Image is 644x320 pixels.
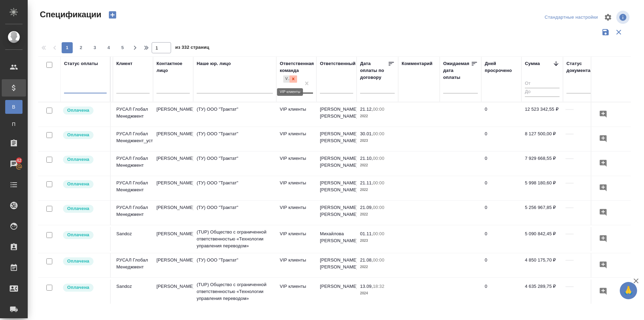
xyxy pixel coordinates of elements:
[443,60,471,81] div: Ожидаемая дата оплаты
[67,156,89,163] p: Оплачена
[481,201,521,225] td: 0
[12,157,26,164] span: 42
[320,60,356,67] div: Ответственный
[193,253,276,277] td: (ТУ) ООО "Трактат"
[525,60,540,67] div: Сумма
[316,176,357,200] td: [PERSON_NAME] [PERSON_NAME]
[2,155,26,173] a: 42
[193,176,276,200] td: (ТУ) ООО "Трактат"
[116,130,150,144] p: РУСАЛ Глобал Менеджмент_уст
[360,211,395,218] p: 2022
[116,230,150,237] p: Sandoz
[116,283,150,290] p: Sandoz
[116,60,132,67] div: Клиент
[316,253,357,277] td: [PERSON_NAME] [PERSON_NAME]
[103,42,114,53] button: 4
[5,117,23,131] a: П
[316,152,357,176] td: [PERSON_NAME] [PERSON_NAME]
[316,127,357,151] td: [PERSON_NAME] [PERSON_NAME]
[89,42,100,53] button: 3
[153,227,193,251] td: [PERSON_NAME]
[116,257,150,271] p: РУСАЛ Глобал Менеджмент
[373,107,384,112] p: 00:00
[360,264,395,271] p: 2022
[360,107,373,112] p: 21.12,
[153,176,193,200] td: [PERSON_NAME]
[193,152,276,176] td: (ТУ) ООО "Трактат"
[156,60,190,74] div: Контактное лицо
[360,284,373,289] p: 13.09,
[67,181,89,188] p: Оплачена
[276,227,316,251] td: VIP клиенты
[373,231,384,236] p: 00:00
[75,44,87,51] span: 2
[9,121,19,128] span: П
[276,201,316,225] td: VIP клиенты
[116,204,150,218] p: РУСАЛ Глобал Менеджмент
[360,156,373,161] p: 21.10,
[153,152,193,176] td: [PERSON_NAME]
[153,102,193,127] td: [PERSON_NAME]
[566,60,611,74] div: Cтатус документации
[620,282,637,299] button: 🙏
[316,102,357,127] td: [PERSON_NAME] [PERSON_NAME]
[360,257,373,263] p: 21.08,
[67,231,89,238] p: Оплачена
[116,180,150,193] p: РУСАЛ Глобал Менеджмент
[117,42,128,53] button: 5
[280,60,314,74] div: Ответственная команда
[612,26,625,39] button: Сбросить фильтры
[481,280,521,304] td: 0
[373,284,384,289] p: 18:32
[67,107,89,114] p: Оплачена
[599,26,612,39] button: Сохранить фильтры
[373,131,384,136] p: 00:00
[193,225,276,253] td: (TUP) Общество с ограниченной ответственностью «Технологии управления переводом»
[360,186,395,193] p: 2022
[276,152,316,176] td: VIP клиенты
[373,257,384,263] p: 00:00
[276,176,316,200] td: VIP клиенты
[481,102,521,127] td: 0
[116,155,150,169] p: РУСАЛ Глобал Менеджмент
[5,100,23,114] a: В
[360,131,373,136] p: 30.01,
[153,127,193,151] td: [PERSON_NAME]
[521,152,563,176] td: 7 929 668,55 ₽
[373,156,384,161] p: 00:00
[360,231,373,236] p: 01.11,
[64,60,98,67] div: Статус оплаты
[481,176,521,200] td: 0
[193,102,276,127] td: (ТУ) ООО "Трактат"
[360,180,373,185] p: 21.11,
[521,280,563,304] td: 4 635 289,75 ₽
[67,205,89,212] p: Оплачена
[481,253,521,277] td: 0
[360,60,388,81] div: Дата оплаты по договору
[481,127,521,151] td: 0
[521,253,563,277] td: 4 850 175,70 ₽
[402,60,432,67] div: Комментарий
[153,253,193,277] td: [PERSON_NAME]
[116,106,150,120] p: РУСАЛ Глобал Менеджмент
[373,205,384,210] p: 00:00
[316,201,357,225] td: [PERSON_NAME] [PERSON_NAME]
[616,11,631,24] span: Посмотреть информацию
[276,102,316,127] td: VIP клиенты
[316,280,357,304] td: [PERSON_NAME]
[481,227,521,251] td: 0
[521,176,563,200] td: 5 998 180,60 ₽
[373,180,384,185] p: 00:00
[9,103,19,110] span: В
[276,127,316,151] td: VIP клиенты
[360,113,395,120] p: 2022
[197,60,231,67] div: Наше юр. лицо
[67,284,89,291] p: Оплачена
[485,60,518,74] div: Дней просрочено
[175,43,209,53] span: из 332 страниц
[521,102,563,127] td: 12 523 342,55 ₽
[481,152,521,176] td: 0
[153,280,193,304] td: [PERSON_NAME]
[283,75,289,83] div: VIP клиенты
[525,80,560,88] input: От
